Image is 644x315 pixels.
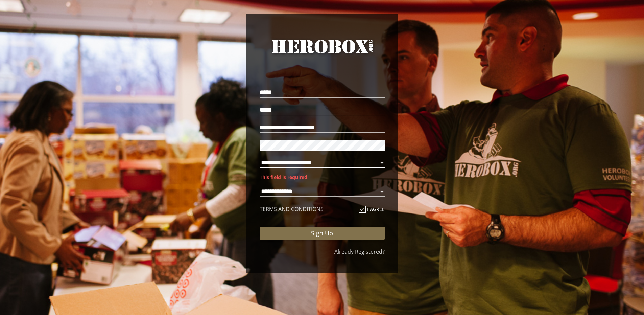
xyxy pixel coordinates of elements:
a: HeroBox [260,37,385,68]
span: This field is required [260,174,307,180]
a: Already Registered? [334,248,385,255]
label: I agree [359,205,385,213]
a: TERMS AND CONDITIONS [260,205,324,213]
button: Sign Up [260,227,385,240]
i: check [359,206,366,213]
